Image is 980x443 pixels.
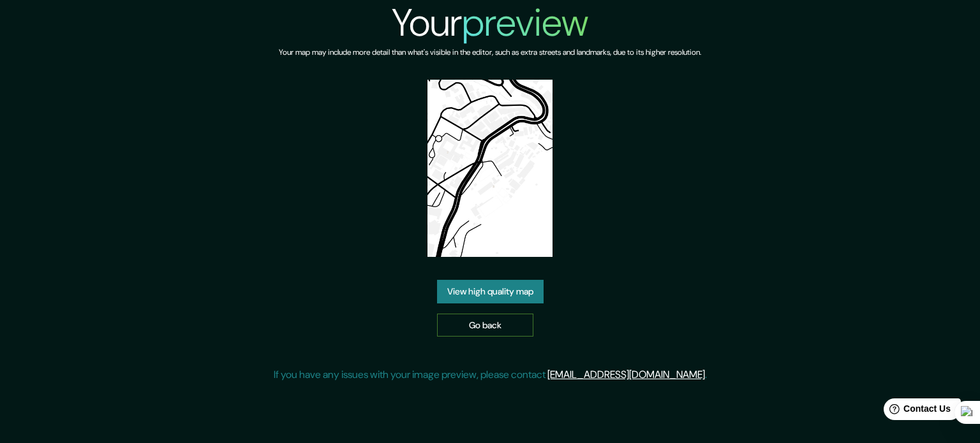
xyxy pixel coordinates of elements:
p: If you have any issues with your image preview, please contact . [274,367,707,382]
a: [EMAIL_ADDRESS][DOMAIN_NAME] [547,368,705,381]
iframe: Help widget launcher [866,393,966,429]
img: created-map-preview [427,80,553,257]
h6: Your map may include more detail than what's visible in the editor, such as extra streets and lan... [279,46,701,59]
a: Go back [437,314,533,337]
a: View high quality map [437,280,544,303]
